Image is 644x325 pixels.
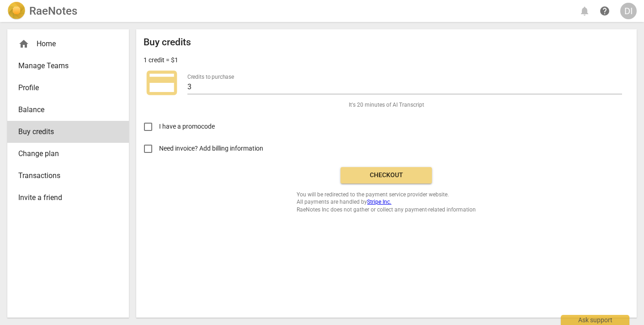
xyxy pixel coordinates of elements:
[144,65,180,101] span: credit_card
[18,126,111,137] span: Buy credits
[7,2,26,20] img: Logo
[18,82,111,93] span: Profile
[18,60,111,71] span: Manage Teams
[7,143,129,165] a: Change plan
[7,77,129,99] a: Profile
[18,170,111,181] span: Transactions
[187,74,234,80] label: Credits to purchase
[297,191,476,214] span: You will be redirected to the payment service provider website. All payments are handled by RaeNo...
[7,99,129,121] a: Balance
[620,3,637,19] button: DI
[348,171,425,180] span: Checkout
[599,5,610,16] span: help
[18,192,111,203] span: Invite a friend
[18,38,111,49] div: Home
[341,167,432,184] button: Checkout
[349,101,424,109] span: It's 20 minutes of AI Transcript
[159,144,265,153] span: Need invoice? Add billing information
[18,104,111,115] span: Balance
[367,199,391,205] a: Stripe Inc.
[7,2,77,20] a: LogoRaeNotes
[18,38,29,49] span: home
[7,55,129,77] a: Manage Teams
[144,55,178,65] p: 1 credit = $1
[29,5,77,17] h2: RaeNotes
[7,121,129,143] a: Buy credits
[596,3,613,19] a: Help
[7,165,129,187] a: Transactions
[18,148,111,159] span: Change plan
[144,37,191,48] h2: Buy credits
[7,187,129,209] a: Invite a friend
[7,33,129,55] div: Home
[159,122,215,131] span: I have a promocode
[561,315,629,325] div: Ask support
